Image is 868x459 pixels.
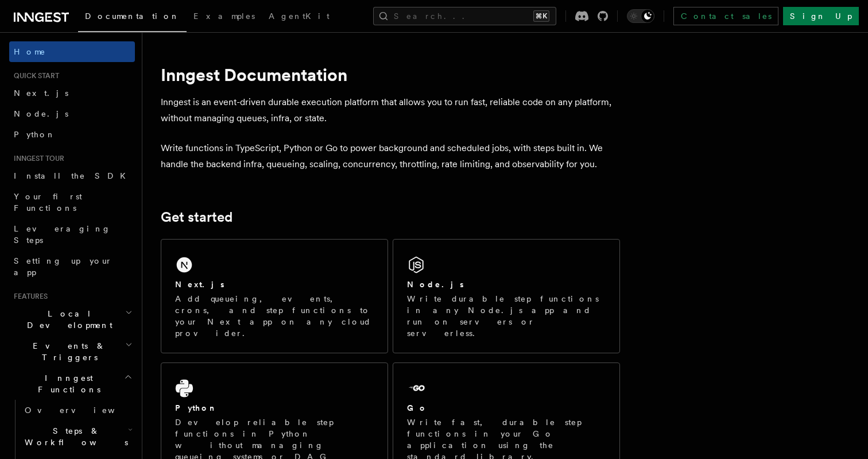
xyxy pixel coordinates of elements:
span: AgentKit [269,11,330,21]
span: Steps & Workflows [20,425,128,448]
span: Features [9,292,48,301]
span: Quick start [9,71,59,80]
span: Leveraging Steps [14,224,111,245]
h2: Next.js [175,279,224,290]
span: Examples [193,11,255,21]
span: Events & Triggers [9,340,125,363]
span: Inngest Functions [9,372,124,395]
a: Install the SDK [9,165,135,186]
button: Inngest Functions [9,368,135,400]
span: Install the SDK [14,171,133,180]
p: Inngest is an event-driven durable execution platform that allows you to run fast, reliable code ... [161,94,620,126]
h2: Go [407,402,428,414]
span: Documentation [85,11,180,21]
kbd: ⌘K [533,10,549,22]
span: Local Development [9,308,125,331]
button: Steps & Workflows [20,421,135,453]
span: Home [14,46,46,57]
a: Sign Up [783,7,859,25]
a: Home [9,41,135,62]
p: Write durable step functions in any Node.js app and run on servers or serverless. [407,293,606,339]
a: Leveraging Steps [9,218,135,250]
h1: Inngest Documentation [161,64,620,85]
span: Your first Functions [14,192,82,213]
a: Get started [161,209,232,225]
p: Add queueing, events, crons, and step functions to your Next app on any cloud provider. [175,293,374,339]
a: Your first Functions [9,186,135,218]
h2: Node.js [407,279,464,290]
button: Search...⌘K [373,7,556,25]
a: Documentation [78,3,187,32]
button: Events & Triggers [9,335,135,368]
a: Next.jsAdd queueing, events, crons, and step functions to your Next app on any cloud provider. [161,239,388,353]
a: Overview [20,400,135,421]
a: Contact sales [673,7,778,25]
span: Inngest tour [9,154,64,163]
a: Examples [187,3,262,31]
p: Write functions in TypeScript, Python or Go to power background and scheduled jobs, with steps bu... [161,140,620,172]
span: Overview [25,406,143,415]
button: Local Development [9,303,135,335]
h2: Python [175,402,218,414]
a: Node.js [9,103,135,124]
span: Node.js [14,109,68,118]
a: Node.jsWrite durable step functions in any Node.js app and run on servers or serverless. [393,239,620,353]
a: AgentKit [262,3,336,31]
a: Python [9,124,135,145]
span: Setting up your app [14,256,113,277]
a: Setting up your app [9,250,135,283]
button: Toggle dark mode [627,9,654,23]
a: Next.js [9,83,135,103]
span: Next.js [14,88,68,98]
span: Python [14,130,56,139]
